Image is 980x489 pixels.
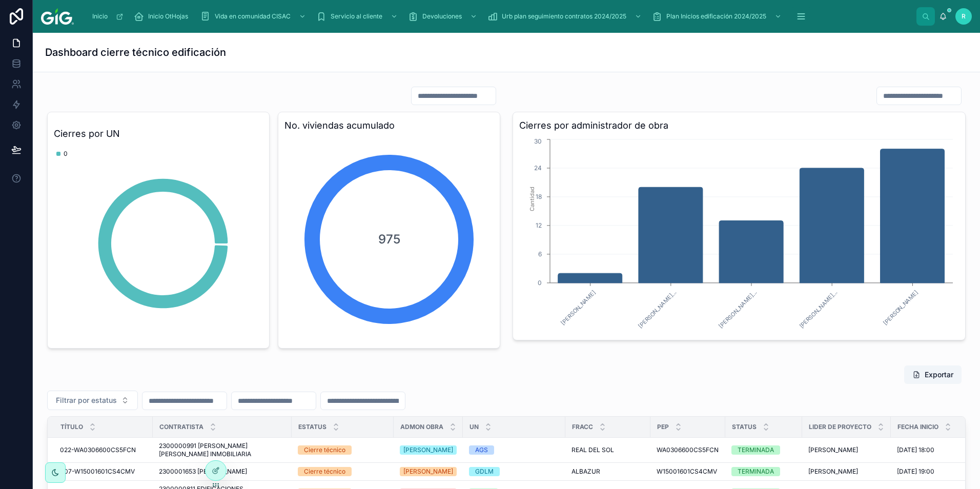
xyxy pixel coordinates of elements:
span: Vida en comunidad CISAC [215,12,291,21]
text: [PERSON_NAME]... [718,289,759,330]
div: scrollable content [82,5,916,28]
span: REAL DEL SOL [571,446,614,454]
div: chart [54,145,263,342]
span: Título [60,423,83,431]
span: 2300001653 [PERSON_NAME] [159,467,247,476]
span: ALBAZUR [571,467,600,476]
a: GDLM [469,467,559,476]
a: [DATE] 18:00 [897,446,962,454]
span: FRACC [572,423,593,431]
span: [PERSON_NAME] [808,446,858,454]
a: [PERSON_NAME] [808,446,885,454]
a: Inicio OtHojas [131,7,195,26]
span: Plan Inicios edificación 2024/2025 [666,12,766,21]
tspan: 12 [536,221,542,229]
span: Devoluciones [422,12,462,21]
span: [DATE] 19:00 [897,467,934,476]
a: 007-W15001601CS4CMV [60,467,147,476]
div: [PERSON_NAME] [403,445,453,455]
a: ALBAZUR [571,467,644,476]
div: GDLM [475,467,494,476]
span: LIDER DE PROYECTO [809,423,871,431]
span: Inicio [92,12,108,21]
a: Inicio [87,7,129,26]
span: 007-W15001601CS4CMV [60,467,135,476]
span: Servicio al cliente [331,12,382,21]
a: Plan Inicios edificación 2024/2025 [649,7,787,26]
div: AGS [475,445,488,455]
h3: No. viviendas acumulado [284,118,494,133]
button: Exportar [904,365,962,384]
h3: Cierres por administrador de obra [519,118,959,133]
span: [DATE] 18:00 [897,446,934,454]
a: Cierre técnico [298,467,387,476]
a: TERMINADA [731,467,796,476]
a: WA0306600CS5FCN [657,446,719,454]
span: 0 [64,150,68,158]
div: Cierre técnico [304,445,345,455]
div: Cierre técnico [304,467,345,476]
span: W15001601CS4CMV [657,467,717,476]
a: 2300000991 [PERSON_NAME] [PERSON_NAME] INMOBILIARIA [159,442,285,458]
text: [PERSON_NAME]... [637,289,678,330]
span: PEP [657,423,669,431]
span: Filtrar por estatus [56,395,117,405]
text: [PERSON_NAME]... [798,289,839,330]
a: 022-WA0306600CS5FCN [60,446,147,454]
span: 022-WA0306600CS5FCN [60,446,136,454]
span: ADMON OBRA [400,423,443,431]
h3: Cierres por UN [54,127,263,141]
div: TERMINADA [738,467,774,476]
span: [PERSON_NAME] [808,467,858,476]
a: W15001601CS4CMV [657,467,719,476]
a: Vida en comunidad CISAC [197,7,311,26]
img: App logo [41,8,74,25]
tspan: 24 [534,164,542,172]
div: chart [519,137,959,334]
a: TERMINADA [731,445,796,455]
tspan: 18 [536,193,542,200]
span: Inicio OtHojas [148,12,188,21]
button: Select Button [47,391,138,410]
a: 2300001653 [PERSON_NAME] [159,467,285,476]
h1: Dashboard cierre técnico edificación [45,45,226,59]
span: 975 [378,231,400,248]
a: Servicio al cliente [313,7,403,26]
a: Urb plan seguimiento contratos 2024/2025 [484,7,647,26]
a: Devoluciones [405,7,482,26]
text: [PERSON_NAME] [882,289,920,327]
tspan: 0 [538,279,542,287]
div: [PERSON_NAME] [403,467,453,476]
span: STATUS [732,423,757,431]
span: R [962,12,966,21]
span: ESTATUS [298,423,326,431]
a: AGS [469,445,559,455]
a: [DATE] 19:00 [897,467,962,476]
a: Cierre técnico [298,445,387,455]
text: [PERSON_NAME] [559,289,597,327]
tspan: 6 [538,250,542,258]
a: REAL DEL SOL [571,446,644,454]
span: FECHA INICIO [897,423,938,431]
tspan: Cantidad [528,187,536,211]
tspan: 30 [534,137,542,145]
div: TERMINADA [738,445,774,455]
a: [PERSON_NAME] [400,445,457,455]
span: UN [469,423,479,431]
a: [PERSON_NAME] [808,467,885,476]
a: [PERSON_NAME] [400,467,457,476]
span: CONTRATISTA [159,423,203,431]
span: Urb plan seguimiento contratos 2024/2025 [502,12,626,21]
